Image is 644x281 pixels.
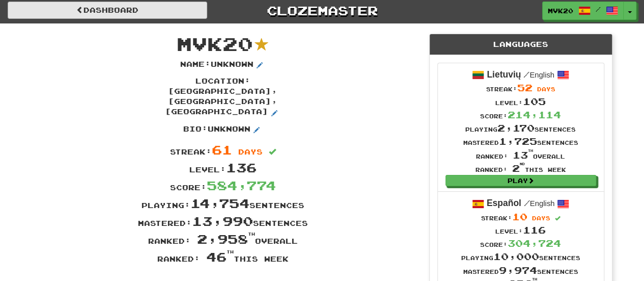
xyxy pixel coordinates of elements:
span: 116 [523,224,546,236]
div: Ranked: this week [463,162,578,175]
small: English [523,71,554,79]
a: Play [445,175,596,186]
small: English [524,199,555,208]
div: Level: [461,223,580,237]
sup: th [248,232,255,237]
a: Clozemaster [222,2,422,19]
span: 105 [523,96,546,107]
p: Bio : Unknown [183,124,263,136]
span: mvk20 [548,6,573,15]
span: 136 [226,160,257,175]
span: 304,724 [508,238,561,249]
span: 2,170 [497,122,535,134]
div: Playing sentences [463,121,578,135]
a: mvk20 / [542,2,624,20]
div: Playing: sentences [24,194,422,212]
sup: th [227,249,234,254]
div: Streak: [24,141,422,159]
span: / [524,198,530,208]
a: Dashboard [8,2,207,19]
div: Score: [463,108,578,121]
span: 13 [513,149,533,161]
sup: th [532,277,537,281]
div: Ranked: this week [24,248,422,266]
span: / [523,70,529,79]
span: 52 [517,82,533,93]
span: 214,114 [508,109,561,120]
iframe: X Post Button [187,271,220,281]
span: mvk20 [177,33,253,55]
span: days [238,147,263,156]
span: 10 [512,211,527,222]
sup: nd [520,162,525,166]
p: Name : Unknown [180,59,266,71]
strong: Lietuvių [487,69,521,80]
span: 1,725 [499,136,537,147]
span: 61 [212,142,232,157]
div: Streak: [463,81,578,94]
div: Languages [430,34,612,55]
span: 46 [206,249,234,264]
div: Streak: [461,210,580,223]
div: Score: [461,237,580,250]
span: 584,774 [207,177,276,193]
span: 2,958 [197,231,255,246]
sup: th [528,149,533,152]
span: 2 [512,163,525,174]
span: days [537,86,555,92]
div: Ranked: overall [24,230,422,248]
div: Level: [24,159,422,176]
iframe: fb:share_button Facebook Social Plugin [224,271,258,281]
span: 14,754 [190,195,249,211]
div: Mastered: sentences [24,212,422,230]
span: 13,990 [192,213,253,228]
p: Location : [GEOGRAPHIC_DATA], [GEOGRAPHIC_DATA], [GEOGRAPHIC_DATA] [147,76,299,119]
div: Playing sentences [461,250,580,263]
div: Ranked: overall [463,148,578,162]
div: Score: [24,176,422,194]
div: Level: [463,95,578,108]
div: Mastered sentences [461,264,580,277]
span: / [596,6,601,13]
span: 10,000 [493,251,539,262]
span: days [532,215,550,221]
div: Mastered sentences [463,135,578,148]
strong: Español [487,198,521,208]
span: 9,974 [499,265,537,276]
span: Streak includes today. [555,216,561,221]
